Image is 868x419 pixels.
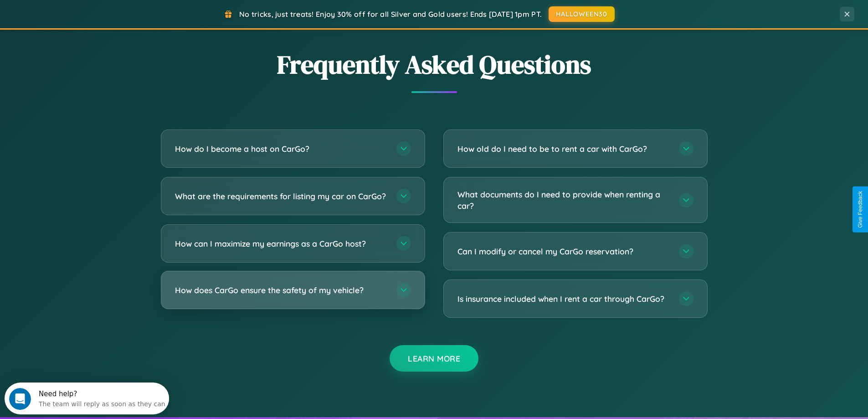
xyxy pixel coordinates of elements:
[457,246,670,257] h3: Can I modify or cancel my CarGo reservation?
[239,10,542,19] span: No tricks, just treats! Enjoy 30% off for all Silver and Gold users! Ends [DATE] 1pm PT.
[34,8,161,15] div: Need help?
[175,285,387,296] h3: How does CarGo ensure the safety of my vehicle?
[175,238,387,249] h3: How can I maximize my earnings as a CarGo host?
[4,4,169,29] div: Open Intercom Messenger
[34,15,161,25] div: The team will reply as soon as they can
[857,191,863,228] div: Give Feedback
[457,293,670,305] h3: Is insurance included when I rent a car through CarGo?
[175,143,387,155] h3: How do I become a host on CarGo?
[175,191,387,202] h3: What are the requirements for listing my car on CarGo?
[457,143,670,155] h3: How old do I need to be to rent a car with CarGo?
[390,345,478,372] button: Learn More
[5,383,169,414] iframe: Intercom live chat discovery launcher
[457,189,670,211] h3: What documents do I need to provide when renting a car?
[9,388,31,410] iframe: Intercom live chat
[549,6,615,22] button: HALLOWEEN30
[161,47,708,82] h2: Frequently Asked Questions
